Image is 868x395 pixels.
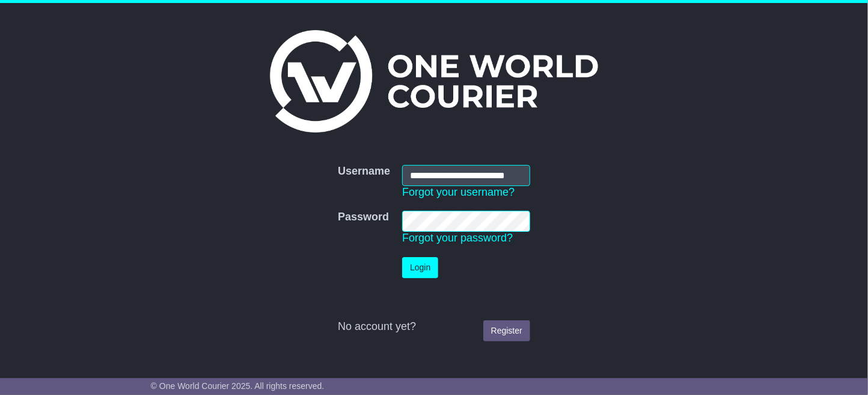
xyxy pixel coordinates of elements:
[402,257,438,278] button: Login
[338,211,389,224] label: Password
[151,381,325,391] span: © One World Courier 2025. All rights reserved.
[402,232,513,244] a: Forgot your password?
[270,30,598,132] img: One World
[483,320,530,341] a: Register
[402,186,515,198] a: Forgot your username?
[338,320,530,334] div: No account yet?
[338,165,390,178] label: Username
